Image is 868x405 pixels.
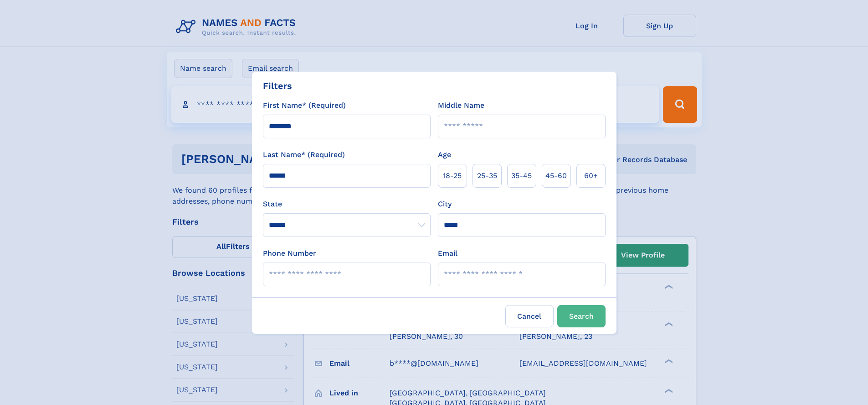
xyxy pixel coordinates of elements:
button: Search [557,305,606,327]
label: Cancel [505,305,554,327]
span: 60+ [584,170,598,181]
label: First Name* (Required) [263,100,346,111]
span: 35‑45 [511,170,532,181]
label: Last Name* (Required) [263,149,345,160]
label: State [263,199,431,210]
label: Age [438,149,451,160]
span: 45‑60 [545,170,567,181]
label: City [438,199,452,210]
label: Phone Number [263,248,316,259]
div: Filters [263,79,292,93]
label: Email [438,248,457,259]
label: Middle Name [438,100,484,111]
span: 18‑25 [443,170,462,181]
span: 25‑35 [477,170,497,181]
